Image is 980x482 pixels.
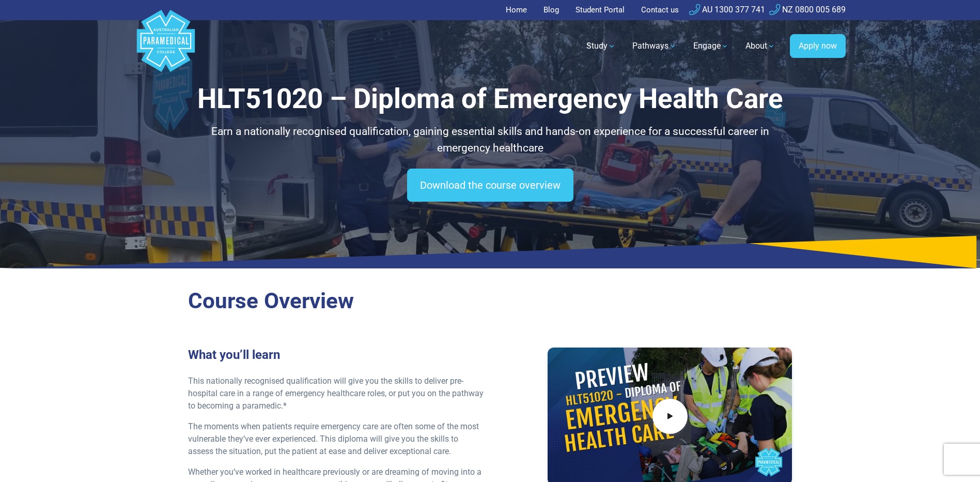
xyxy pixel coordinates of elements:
a: Engage [687,32,735,61]
h2: Course Overview [188,288,792,314]
a: Pathways [626,32,683,61]
a: Study [580,32,622,61]
a: NZ 0800 005 689 [769,5,846,14]
a: About [739,32,782,61]
a: Apply now [790,34,846,58]
p: This nationally recognised qualification will give you the skills to deliver pre-hospital care in... [188,375,484,412]
h3: What you’ll learn [188,348,484,363]
h1: HLT51020 – Diploma of Emergency Health Care [188,83,792,115]
p: Earn a nationally recognised qualification, gaining essential skills and hands-on experience for ... [188,124,792,156]
a: Australian Paramedical College [135,20,197,72]
a: Download the course overview [407,169,573,202]
a: AU 1300 377 741 [689,5,765,14]
p: The moments when patients require emergency care are often some of the most vulnerable they’ve ev... [188,420,484,458]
